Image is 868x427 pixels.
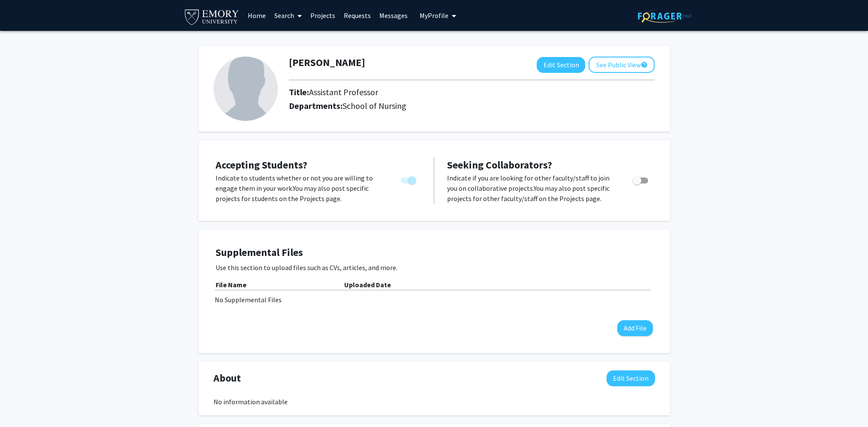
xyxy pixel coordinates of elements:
div: You cannot turn this off while you have active projects. [397,173,421,186]
a: Search [270,0,306,30]
img: Profile Picture [213,57,278,121]
h2: Title: [289,87,378,97]
span: Accepting Students? [216,158,307,171]
a: Projects [306,0,339,30]
mat-icon: help [640,60,647,70]
span: My Profile [420,11,448,20]
b: File Name [216,280,246,289]
iframe: Chat [6,388,36,421]
button: Add File [617,320,653,336]
span: Assistant Professor [309,87,378,97]
span: About [213,370,241,386]
div: No information available [213,397,655,407]
p: Indicate to students whether or not you are willing to engage them in your work. You may also pos... [216,173,384,204]
h4: Supplemental Files [216,247,653,259]
img: Emory University Logo [183,7,240,26]
p: Use this section to upload files such as CVs, articles, and more. [216,262,653,273]
a: Home [243,0,270,30]
div: Toggle [629,173,653,186]
button: See Public View [589,57,655,73]
span: Seeking Collaborators? [447,158,552,171]
a: Messages [375,0,412,30]
div: Toggle [397,173,421,186]
img: ForagerOne Logo [638,9,691,23]
p: Indicate if you are looking for other faculty/staff to join you on collaborative projects. You ma... [447,173,616,204]
div: No Supplemental Files [215,295,654,305]
h2: Departments: [282,101,661,111]
button: Edit About [607,370,655,386]
h1: [PERSON_NAME] [289,57,365,69]
a: Requests [339,0,375,30]
b: Uploaded Date [344,280,391,289]
span: School of Nursing [342,100,406,111]
button: Edit Section [537,57,585,73]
